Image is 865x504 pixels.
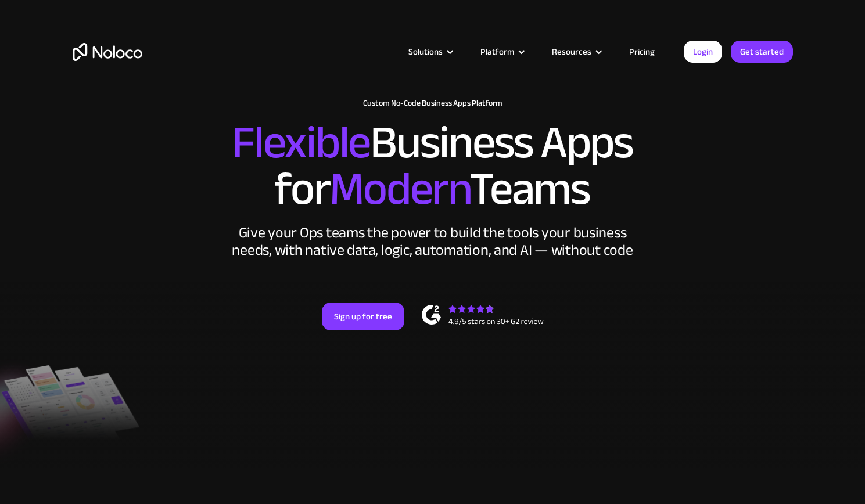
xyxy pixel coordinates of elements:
[615,44,669,59] a: Pricing
[684,41,722,63] a: Login
[229,224,636,259] div: Give your Ops teams the power to build the tools your business needs, with native data, logic, au...
[73,120,793,213] h2: Business Apps for Teams
[552,44,591,59] div: Resources
[408,44,443,59] div: Solutions
[232,99,370,186] span: Flexible
[731,41,793,63] a: Get started
[394,44,466,59] div: Solutions
[466,44,537,59] div: Platform
[73,43,142,61] a: home
[329,146,469,232] span: Modern
[537,44,615,59] div: Resources
[480,44,514,59] div: Platform
[322,303,404,330] a: Sign up for free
